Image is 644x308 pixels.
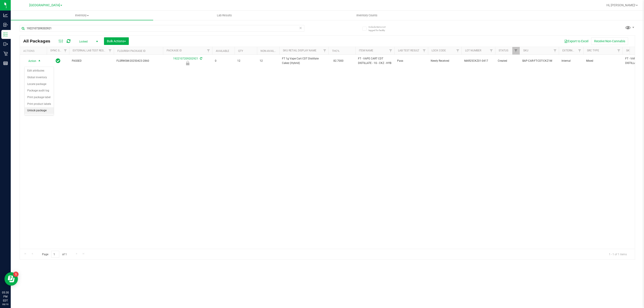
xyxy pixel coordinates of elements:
div: Newly Received [162,61,213,65]
span: All Packages [23,39,55,44]
span: FT 1g Vape Cart CDT Distillate Cakez (Hybrid) [282,57,326,65]
button: Bulk Actions [104,37,129,45]
span: 0 [215,59,232,63]
a: Item Name [359,49,373,52]
li: Print product labels [25,101,54,108]
a: Inventory Counts [296,11,438,20]
span: [GEOGRAPHIC_DATA] [29,3,60,7]
span: Mixed [586,59,620,63]
a: External Lab Test Result [73,49,108,52]
li: Global inventory [25,74,54,81]
li: Locate package [25,81,54,88]
a: Inventory [11,11,153,20]
span: Bulk Actions [107,39,126,43]
div: Actions [23,49,45,53]
iframe: Resource center unread badge [13,272,19,277]
span: Lab Results [211,13,238,17]
button: Receive Non-Cannabis [591,37,628,45]
li: Package audit log [25,87,54,94]
span: Inventory Counts [350,13,383,17]
a: Available [216,49,229,53]
inline-svg: Reports [3,61,8,65]
inline-svg: Inventory [3,32,8,37]
a: Filter [615,47,623,55]
a: Filter [106,47,114,55]
a: SKU Name [626,49,640,52]
a: Filter [576,47,583,55]
span: FT - VAPE CART CDT DISTILLATE - 1G - CKZ - HYB [358,57,392,65]
a: External/Internal [562,49,589,52]
a: Lock Code [432,49,446,52]
span: Clear [299,25,302,31]
a: SKU [523,49,528,52]
a: Filter [454,47,462,55]
span: select [37,58,42,64]
a: Sku Retail Display Name [283,49,316,52]
a: Lot Number [465,49,481,52]
a: Src Type [587,49,599,52]
iframe: Resource center [4,272,18,286]
span: Internal [561,59,581,63]
a: Flourish Package ID [117,49,146,53]
span: Created [498,59,517,63]
a: 1922107209202921 [173,57,198,60]
span: Action [24,58,36,64]
span: PASSED [72,59,111,63]
a: Filter [551,47,559,55]
inline-svg: Outbound [3,42,8,46]
a: Sync Status [50,49,68,52]
a: Filter [62,47,69,55]
a: Filter [205,47,212,55]
a: Non-Available [261,49,280,53]
span: 1 - 1 of 1 items [605,251,630,257]
a: Filter [387,47,394,55]
a: Filter [421,47,428,55]
a: Filter [488,47,495,55]
span: In Sync [56,58,60,64]
span: Page of 1 [38,251,70,258]
a: THC% [332,49,339,53]
a: Package ID [167,49,182,52]
span: 82.7000 [331,58,346,64]
span: 12 [260,59,277,63]
span: Newly Received [431,59,459,63]
inline-svg: Inbound [3,23,8,27]
a: Lab Results [153,11,296,20]
span: 12 [237,59,254,63]
a: Lab Test Result [398,49,419,52]
a: Filter [321,47,328,55]
input: 1 [51,251,59,258]
a: Qty [238,49,243,53]
p: 08/19 [2,303,9,306]
span: Pass [397,59,425,63]
span: MAR25CKZ01-0417 [464,59,492,63]
span: BAP-CAR-FT-CDT-CKZ1M [522,59,556,63]
li: Unlock package [25,107,54,114]
a: Status [499,49,508,52]
span: Inventory [11,13,153,17]
span: Hi, [PERSON_NAME]! [606,3,636,7]
a: Filter [512,47,520,55]
inline-svg: Analytics [3,13,8,17]
li: Edit attributes [25,68,54,74]
li: Print package label [25,94,54,101]
span: Include items not tagged for facility [369,25,391,32]
inline-svg: Retail [3,51,8,56]
span: Sync from Compliance System [199,57,202,60]
span: FLSRWGM-20250423-2860 [117,59,160,63]
input: Search Package ID, Item Name, SKU, Lot or Part Number... [20,25,304,32]
button: Export to Excel [561,37,591,45]
p: 05:30 PM EDT [2,291,9,303]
